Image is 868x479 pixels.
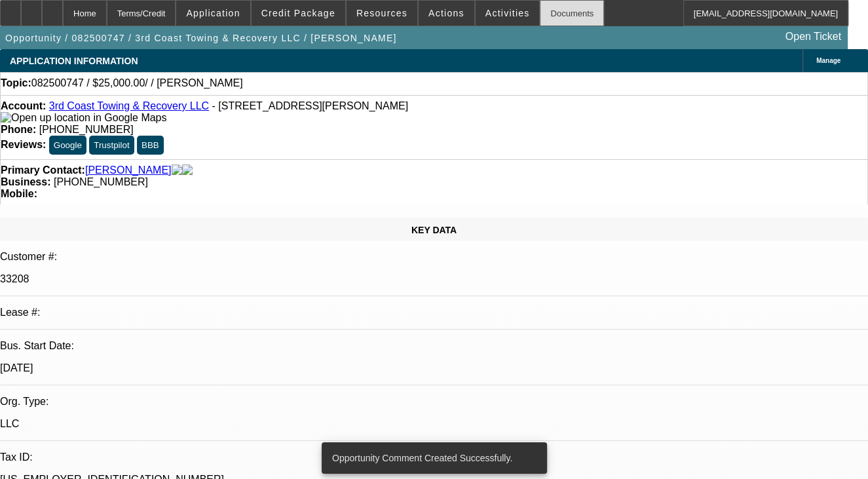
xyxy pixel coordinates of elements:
span: - [STREET_ADDRESS][PERSON_NAME] [212,100,409,111]
button: Activities [476,1,540,26]
div: Opportunity Comment Created Successfully. [322,442,542,474]
button: BBB [137,136,164,155]
span: Actions [428,8,464,18]
span: [PHONE_NUMBER] [39,124,134,135]
span: Application [186,8,240,18]
a: [PERSON_NAME] [85,164,172,176]
strong: Primary Contact: [1,164,85,176]
a: 3rd Coast Towing & Recovery LLC [49,100,209,111]
img: facebook-icon.png [172,164,182,176]
button: Application [176,1,250,26]
button: Resources [347,1,417,26]
span: KEY DATA [411,225,457,235]
span: Manage [816,57,840,64]
button: Trustpilot [89,136,134,155]
strong: Topic: [1,77,31,89]
span: Resources [356,8,407,18]
span: 082500747 / $25,000.00/ / [PERSON_NAME] [31,77,243,89]
strong: Reviews: [1,139,46,150]
span: Activities [485,8,530,18]
span: Opportunity / 082500747 / 3rd Coast Towing & Recovery LLC / [PERSON_NAME] [5,33,397,43]
span: Credit Package [261,8,335,18]
a: Open Ticket [780,26,846,48]
img: Open up location in Google Maps [1,112,166,124]
span: [PHONE_NUMBER] [54,176,148,187]
strong: Phone: [1,124,36,135]
strong: Business: [1,176,50,187]
a: View Google Maps [1,112,166,123]
button: Credit Package [252,1,345,26]
strong: Mobile: [1,188,37,199]
button: Google [49,136,86,155]
span: APPLICATION INFORMATION [10,56,138,66]
button: Actions [419,1,474,26]
img: linkedin-icon.png [182,164,193,176]
strong: Account: [1,100,46,111]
